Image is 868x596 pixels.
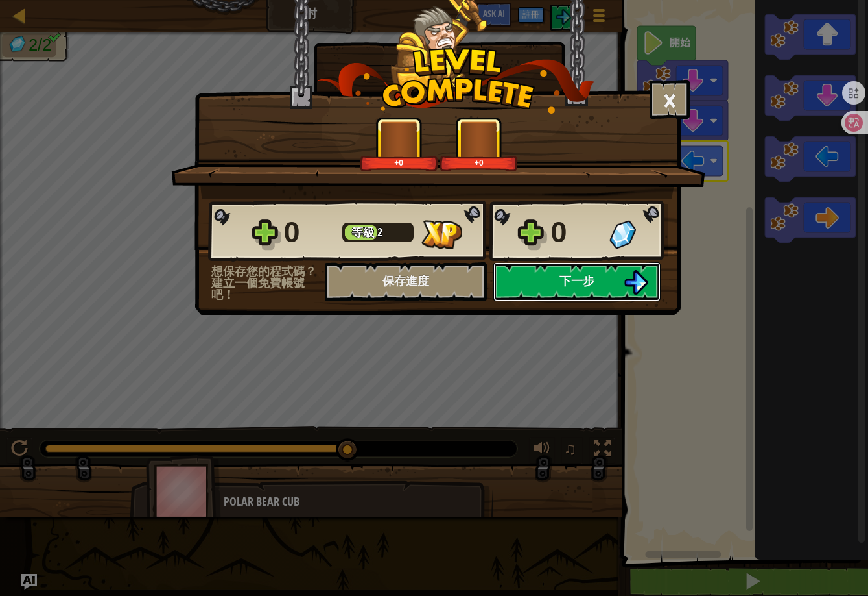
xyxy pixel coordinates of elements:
button: × [650,80,690,119]
span: 2 [377,224,382,240]
span: 下一步 [559,273,594,289]
div: 想保存您的程式碼？建立一個免費帳號吧！ [211,266,325,301]
img: 取得寶石 [609,220,636,249]
div: +0 [362,158,436,168]
img: level_complete.png [317,48,595,114]
div: 0 [284,212,334,253]
div: 0 [551,212,602,253]
img: 取得經驗值 [421,220,462,249]
img: 下一步 [624,270,648,295]
button: 下一步 [493,262,661,301]
button: 保存進度 [325,262,487,301]
div: +0 [442,158,515,168]
span: 等級 [351,224,377,240]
